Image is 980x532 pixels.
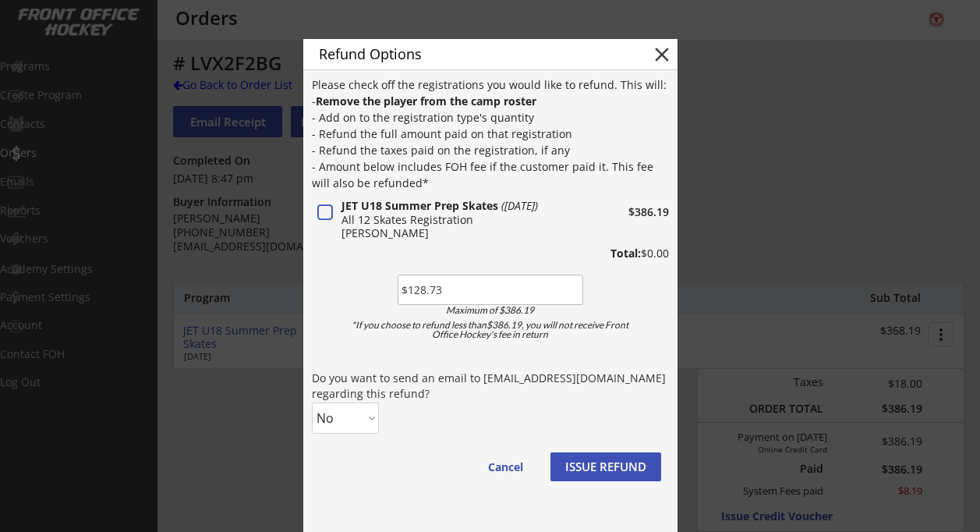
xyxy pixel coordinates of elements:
[312,76,669,191] div: Please check off the registrations you would like to refund. This will: - - Add on to the registr...
[550,452,661,481] button: ISSUE REFUND
[312,371,669,401] div: Do you want to send an email to [EMAIL_ADDRESS][DOMAIN_NAME] regarding this refund?
[402,306,578,315] div: Maximum of $386.19
[341,198,498,213] strong: JET U18 Summer Prep Skates
[501,198,538,213] em: ([DATE])
[341,215,578,225] div: All 12 Skates Registration
[319,47,626,61] div: Refund Options
[568,248,669,259] div: $0.00
[316,94,536,108] strong: Remove the player from the camp roster
[398,275,583,305] input: Amount to refund
[650,43,674,66] button: close
[341,228,578,239] div: [PERSON_NAME]
[610,246,641,261] strong: Total:
[340,321,641,339] div: *If you choose to refund less than$386.19, you will not receive Front Office Hockey's fee in return
[583,207,669,218] div: $386.19
[472,452,539,481] button: Cancel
